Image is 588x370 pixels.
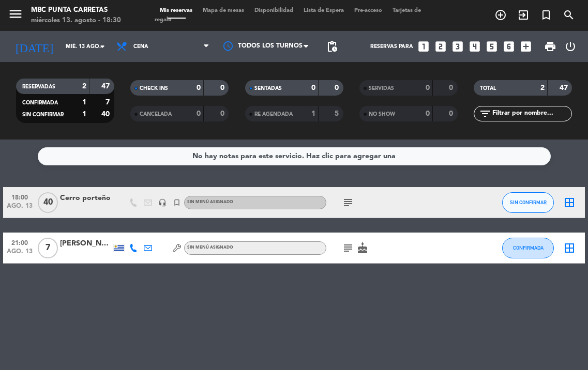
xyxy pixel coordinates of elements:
[82,99,86,106] strong: 1
[519,40,533,53] i: add_box
[449,110,455,117] strong: 0
[133,43,148,50] span: Cena
[335,110,341,117] strong: 5
[254,86,282,91] span: SENTADAS
[451,40,464,53] i: looks_3
[426,84,430,91] strong: 0
[198,8,249,13] span: Mapa de mesas
[491,108,571,119] input: Filtrar por nombre...
[349,8,387,13] span: Pre-acceso
[502,40,516,53] i: looks_6
[8,6,23,25] button: menu
[417,40,430,53] i: looks_one
[480,86,496,91] span: TOTAL
[311,84,315,91] strong: 0
[197,110,201,117] strong: 0
[561,31,580,62] div: LOG OUT
[449,84,455,91] strong: 0
[513,245,544,251] span: CONFIRMADA
[8,36,61,58] i: [DATE]
[8,6,23,22] i: menu
[468,40,481,53] i: looks_4
[140,86,168,91] span: CHECK INS
[187,245,233,250] span: Sin menú asignado
[187,200,233,204] span: Sin menú asignado
[563,9,575,21] i: search
[7,191,33,203] span: 18:00
[38,238,58,258] span: 7
[342,196,354,209] i: subject
[140,112,172,117] span: CANCELADA
[96,40,109,53] i: arrow_drop_down
[342,242,354,254] i: subject
[510,199,547,205] span: SIN CONFIRMAR
[101,83,112,90] strong: 47
[31,5,121,16] div: MBC Punta Carretas
[249,8,298,13] span: Disponibilidad
[192,150,396,162] div: No hay notas para este servicio. Haz clic para agregar una
[369,86,394,91] span: SERVIDAS
[220,110,227,117] strong: 0
[31,16,121,26] div: miércoles 13. agosto - 18:30
[479,107,491,120] i: filter_list
[544,40,556,53] span: print
[155,8,198,13] span: Mis reservas
[563,196,576,209] i: border_all
[22,84,55,89] span: RESERVADAS
[220,84,227,91] strong: 0
[502,238,554,258] button: CONFIRMADA
[60,238,112,250] div: [PERSON_NAME]
[494,9,507,21] i: add_circle_outline
[254,112,293,117] span: RE AGENDADA
[335,84,341,91] strong: 0
[564,40,577,53] i: power_settings_new
[426,110,430,117] strong: 0
[38,192,58,213] span: 40
[7,248,33,260] span: ago. 13
[502,192,554,213] button: SIN CONFIRMAR
[369,112,395,117] span: NO SHOW
[101,111,112,118] strong: 40
[563,242,576,254] i: border_all
[82,83,86,90] strong: 2
[197,84,201,91] strong: 0
[105,99,112,106] strong: 7
[298,8,349,13] span: Lista de Espera
[7,236,33,248] span: 21:00
[540,9,552,21] i: turned_in_not
[434,40,447,53] i: looks_two
[370,43,413,50] span: Reservas para
[517,9,530,21] i: exit_to_app
[173,198,181,207] i: turned_in_not
[7,203,33,214] span: ago. 13
[158,198,167,207] i: headset_mic
[22,112,64,117] span: SIN CONFIRMAR
[560,84,570,91] strong: 47
[82,111,86,118] strong: 1
[22,100,58,105] span: CONFIRMADA
[326,40,338,53] span: pending_actions
[540,84,545,91] strong: 2
[485,40,499,53] i: looks_5
[356,242,369,254] i: cake
[60,192,112,204] div: Cerro porteño
[311,110,315,117] strong: 1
